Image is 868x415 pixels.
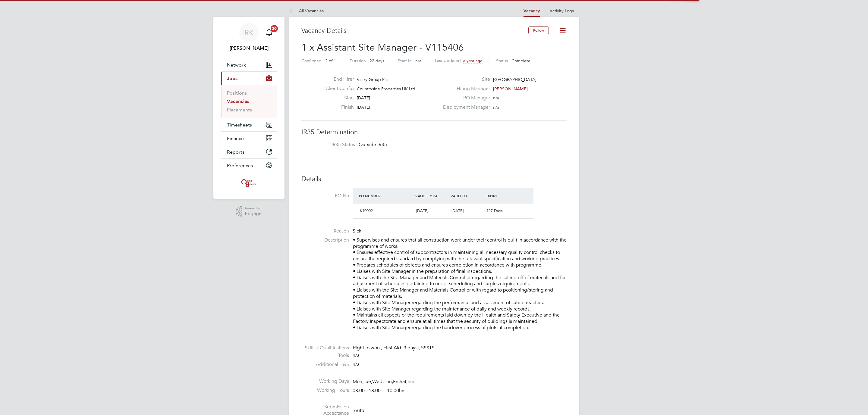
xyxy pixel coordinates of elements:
label: Confirmed [301,58,322,64]
span: Preferences [227,163,253,168]
a: Activity Logs [549,8,574,14]
span: Tue, [363,379,372,385]
div: Valid To [449,190,484,201]
span: RK [244,29,254,36]
span: a year ago [463,58,483,63]
span: [PERSON_NAME] [493,86,528,92]
span: Vistry Group Plc [357,77,388,82]
span: 22 days [370,58,384,64]
div: Expiry [484,190,519,201]
button: Jobs [221,72,277,85]
span: [DATE] [357,105,370,110]
span: Countryside Properties UK Ltd [357,86,415,92]
label: PO No [301,193,349,199]
span: n/a [493,105,499,110]
span: n/a [415,58,421,64]
div: Right to work, First Aid (3 days), SSSTS [353,345,567,351]
label: Start In [398,58,412,64]
span: n/a [493,95,499,101]
span: Fri, [393,379,400,385]
a: Powered byEngage [236,206,262,217]
button: Network [221,58,277,71]
span: 127 Days [486,208,503,213]
span: Thu, [384,379,393,385]
label: Reason [301,228,349,234]
a: Placements [227,107,252,113]
label: Description [301,237,349,243]
label: Skills / Qualifications [301,345,349,351]
label: Additional H&S [301,361,349,368]
label: Deployment Manager [439,104,490,111]
label: Start [321,95,354,101]
a: All Vacancies [289,8,324,14]
label: Last Updated [435,58,461,63]
span: Reports [227,149,244,155]
span: 1 x Assistant Site Manager - V115406 [301,42,464,53]
h3: IR35 Determination [301,128,567,137]
label: Tools [301,352,349,359]
span: Sun [407,379,416,385]
span: Wed, [372,379,384,385]
span: [DATE] [451,208,464,213]
label: Working Hours [301,387,349,394]
span: 2 of 1 [325,58,336,64]
label: PO Manager [439,95,490,101]
label: Client Config [321,86,354,92]
div: PO Number [357,190,414,201]
h3: Vacancy Details [301,27,528,35]
label: Hiring Manager [439,86,490,92]
label: Working Days [301,378,349,385]
button: Follow [528,27,549,34]
span: Engage [245,211,262,216]
img: oneillandbrennan-logo-retina.png [240,178,258,188]
label: Status [496,58,508,64]
button: Timesheets [221,118,277,131]
a: 20 [263,23,275,42]
p: • Supervises and ensures that all construction work under their control is built in accordance wi... [353,237,567,331]
a: Vacancies [227,98,249,104]
label: IR35 Status [307,142,355,148]
nav: Main navigation [213,17,285,199]
span: Timesheets [227,122,252,128]
label: Finish [321,104,354,111]
span: Powered by [245,206,262,211]
label: Duration [350,58,366,64]
span: 10.00hrs [384,388,405,394]
h3: Details [301,175,567,183]
span: Sick [353,228,361,234]
span: 20 [271,25,278,32]
div: Valid From [414,190,449,201]
span: Finance [227,136,244,141]
span: K10002 [360,208,373,213]
a: Positions [227,90,247,96]
span: Jobs [227,76,237,81]
label: End Hirer [321,76,354,83]
a: RK[PERSON_NAME] [221,23,277,52]
span: Reece Kershaw [221,45,277,52]
span: n/a [353,352,360,358]
div: 08:00 - 18:00 [353,388,405,394]
button: Finance [221,132,277,145]
span: Outside IR35 [359,142,387,147]
span: Sat, [400,379,407,385]
span: Complete [511,58,530,64]
span: n/a [353,361,360,367]
span: [DATE] [416,208,428,213]
label: Site [439,76,490,83]
a: Go to home page [221,178,277,188]
div: Jobs [221,85,277,118]
a: Vacancy [524,8,540,14]
span: [DATE] [357,95,370,101]
span: Mon, [353,379,363,385]
button: Preferences [221,159,277,172]
button: Reports [221,145,277,158]
span: Network [227,62,246,68]
span: Auto [354,407,364,413]
span: [GEOGRAPHIC_DATA] [493,77,536,82]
